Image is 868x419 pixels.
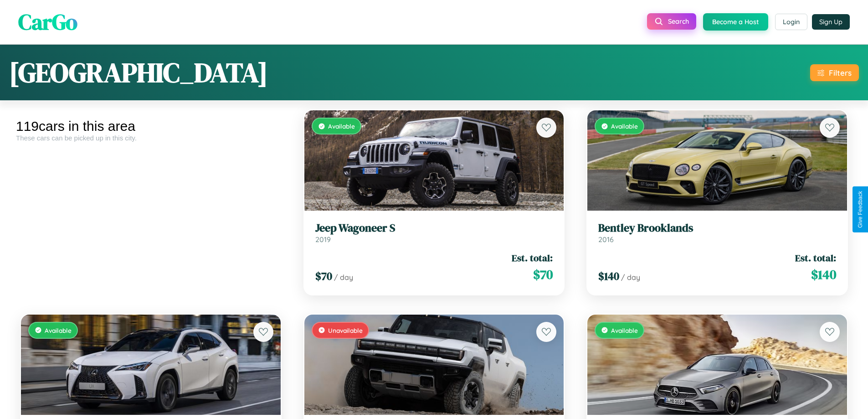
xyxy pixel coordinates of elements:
[598,222,836,244] a: Bentley Brooklands2016
[328,326,363,334] span: Unavailable
[811,265,836,284] span: $ 140
[315,269,332,284] span: $ 70
[315,235,331,244] span: 2019
[829,68,852,78] div: Filters
[611,122,638,130] span: Available
[598,222,836,235] h3: Bentley Brooklands
[611,326,638,334] span: Available
[18,7,77,37] span: CarGo
[775,14,807,30] button: Login
[598,269,619,284] span: $ 140
[9,54,268,91] h1: [GEOGRAPHIC_DATA]
[512,251,553,264] span: Est. total:
[598,235,614,244] span: 2016
[857,191,863,228] div: Give Feedback
[16,134,286,142] div: These cars can be picked up in this city.
[647,13,696,30] button: Search
[334,273,353,282] span: / day
[810,64,859,81] button: Filters
[795,251,836,264] span: Est. total:
[703,13,768,31] button: Become a Host
[668,17,689,26] span: Search
[533,265,553,284] span: $ 70
[315,222,553,235] h3: Jeep Wagoneer S
[328,122,355,130] span: Available
[315,222,553,244] a: Jeep Wagoneer S2019
[16,119,286,134] div: 119 cars in this area
[45,326,72,334] span: Available
[812,14,850,30] button: Sign Up
[621,273,640,282] span: / day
